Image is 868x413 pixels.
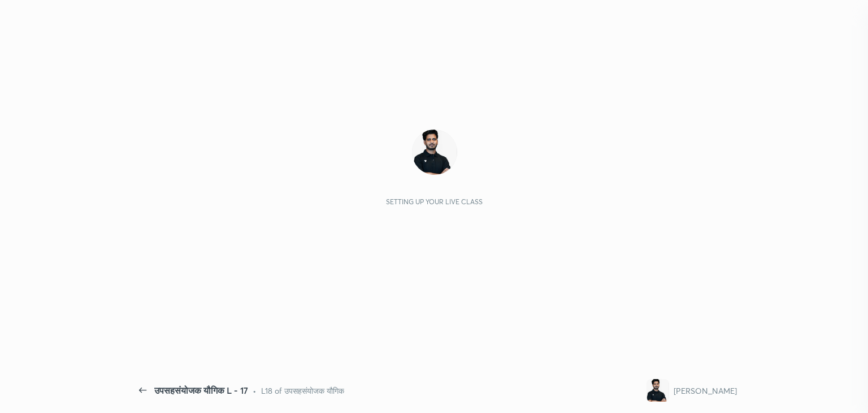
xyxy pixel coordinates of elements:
div: L18 of उपसहसंयोजक यौगिक [261,385,344,397]
div: Setting up your live class [386,197,483,206]
div: • [253,385,257,397]
img: 75be8c77a365489dbb0553809f470823.jpg [412,130,457,175]
div: उपसहसंयोजक यौगिक L - 17 [154,384,248,397]
div: [PERSON_NAME] [674,385,737,397]
img: 75be8c77a365489dbb0553809f470823.jpg [646,379,669,402]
